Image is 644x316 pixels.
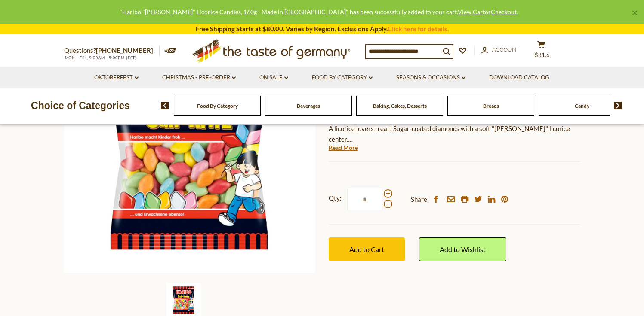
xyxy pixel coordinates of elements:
[411,194,429,205] span: Share:
[329,237,405,261] button: Add to Cart
[481,45,520,55] a: Account
[162,73,236,82] a: Christmas - PRE-ORDER
[458,8,485,15] a: View Cart
[347,188,382,211] input: Qty:
[259,73,288,82] a: On Sale
[197,103,238,109] a: Food By Category
[396,73,465,82] a: Seasons & Occasions
[489,73,549,82] a: Download Catalog
[329,123,580,145] p: A licorice lovers treat! Sugar-coated diamonds with a soft "[PERSON_NAME]" licorice center.
[373,103,427,109] a: Baking, Cakes, Desserts
[575,103,589,109] a: Candy
[94,73,139,82] a: Oktoberfest
[491,8,517,15] a: Checkout
[64,55,137,60] span: MON - FRI, 9:00AM - 5:00PM (EST)
[492,46,520,53] span: Account
[632,10,637,15] a: ×
[329,193,342,204] strong: Qty:
[529,40,555,62] button: $31.6
[64,22,316,273] img: Haribo Sali-Kritz
[483,103,499,109] a: Breads
[96,46,153,54] a: [PHONE_NUMBER]
[388,25,449,33] a: Click here for details.
[297,103,320,109] a: Beverages
[64,45,160,56] p: Questions?
[535,52,550,58] span: $31.6
[329,143,358,152] a: Read More
[161,102,169,109] img: previous arrow
[419,237,506,261] a: Add to Wishlist
[614,102,622,109] img: next arrow
[349,245,384,253] span: Add to Cart
[7,7,630,17] div: "Haribo "[PERSON_NAME]" Licorice Candies, 160g - Made in [GEOGRAPHIC_DATA]" has been successfully...
[312,73,373,82] a: Food By Category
